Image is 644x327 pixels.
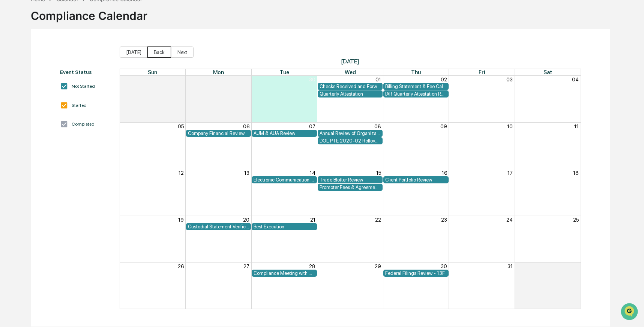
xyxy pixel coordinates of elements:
[320,138,381,144] div: DOL PTE 2020-02 Rollover & IRA to IRA Account Review
[72,84,95,89] div: Not Started
[254,130,315,136] div: AUM & AUA Review
[213,69,224,75] span: Mon
[320,130,381,136] div: Annual Review of Organizational Documents
[178,217,184,223] button: 19
[26,57,123,65] div: Start new chat
[375,76,381,82] button: 01
[385,84,446,89] div: Billing Statement & Fee Calculations Report Review
[620,302,640,322] iframe: Open customer support
[310,170,315,176] button: 14
[8,95,14,101] div: 🖐️
[411,69,421,75] span: Thu
[385,177,446,183] div: Client Portfolio Review
[506,217,513,223] button: 24
[254,177,315,183] div: Electronic Communication Review
[441,76,447,82] button: 02
[375,263,381,269] button: 29
[15,109,47,116] span: Data Lookup
[254,224,315,229] div: Best Execution
[442,170,447,176] button: 16
[243,123,249,129] button: 06
[573,263,579,269] button: 01
[54,95,60,101] div: 🗄️
[148,69,157,75] span: Sun
[385,270,446,276] div: Federal Filings Review - 13F
[309,263,315,269] button: 28
[53,127,91,133] a: Powered byPylon
[309,123,315,129] button: 07
[385,91,446,97] div: IAR Quarterly Attestation Review
[171,46,194,58] button: Next
[507,123,513,129] button: 10
[573,217,579,223] button: 25
[5,106,50,119] a: 🔎Data Lookup
[320,84,381,89] div: Checks Received and Forwarded Log
[572,76,579,82] button: 04
[8,57,21,71] img: 1746055101610-c473b297-6a78-478c-a979-82029cc54cd1
[178,123,184,129] button: 05
[15,94,48,102] span: Preclearance
[574,123,579,129] button: 11
[75,127,91,133] span: Pylon
[441,217,447,223] button: 23
[507,170,513,176] button: 17
[31,3,147,22] div: Compliance Calendar
[72,103,87,108] div: Started
[254,270,315,276] div: Compliance Meeting with Management
[60,69,112,75] div: Event Status
[507,263,513,269] button: 31
[310,217,315,223] button: 21
[243,76,249,82] button: 29
[188,130,249,136] div: Company Financial Review
[441,263,447,269] button: 30
[120,58,581,65] span: [DATE]
[120,46,148,58] button: [DATE]
[72,121,95,127] div: Completed
[506,76,513,82] button: 03
[375,217,381,223] button: 22
[280,69,289,75] span: Tue
[26,65,98,71] div: We're offline, we'll be back soon
[188,224,249,229] div: Custodial Statement Verification
[243,263,249,269] button: 27
[345,69,356,75] span: Wed
[177,76,184,82] button: 28
[147,46,171,58] button: Back
[8,16,137,28] p: How can we help?
[244,170,249,176] button: 13
[479,69,485,75] span: Fri
[374,123,381,129] button: 08
[243,217,249,223] button: 20
[120,69,581,309] div: Month View
[376,170,381,176] button: 15
[8,109,14,115] div: 🔎
[320,184,381,190] div: Promoter Fees & Agreement Review
[543,69,552,75] span: Sat
[62,94,93,102] span: Attestations
[179,170,184,176] button: 12
[51,91,96,105] a: 🗄️Attestations
[309,76,315,82] button: 30
[128,60,137,69] button: Start new chat
[573,170,579,176] button: 18
[5,91,51,105] a: 🖐️Preclearance
[320,91,381,97] div: Quarterly Attestation
[320,177,381,183] div: Trade Blotter Review
[440,123,447,129] button: 09
[178,263,184,269] button: 26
